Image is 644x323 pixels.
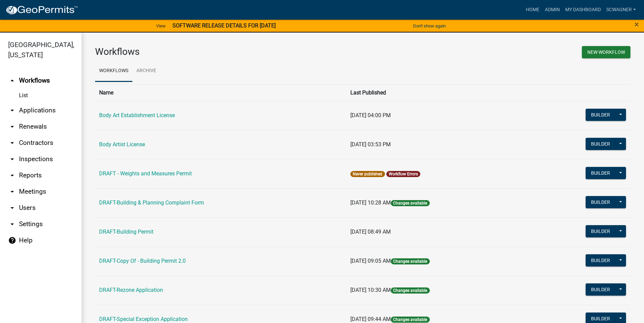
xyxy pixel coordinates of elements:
i: arrow_drop_up [8,77,16,85]
button: Builder [586,109,615,121]
span: × [634,20,639,29]
a: scwagner [604,3,639,16]
span: [DATE] 03:53 PM [350,141,391,148]
a: DRAFT-Building Permit [99,229,153,235]
button: Builder [586,167,615,179]
a: Admin [542,3,563,16]
span: Changes available [391,200,429,206]
span: [DATE] 10:30 AM [350,287,391,293]
span: Changes available [391,287,429,294]
a: DRAFT-Copy Of - Building Permit 2.0 [99,258,186,264]
span: Never published [350,171,385,177]
button: Don't show again [410,20,448,31]
i: arrow_drop_down [8,106,16,114]
i: arrow_drop_down [8,155,16,163]
button: Builder [586,225,615,237]
strong: SOFTWARE RELEASE DETAILS FOR [DATE] [172,22,276,29]
i: help [8,236,16,244]
button: New Workflow [582,46,630,58]
a: Body Art Establishment License [99,112,175,119]
span: [DATE] 08:49 AM [350,229,391,235]
i: arrow_drop_down [8,188,16,196]
button: Close [634,20,639,28]
button: Builder [586,138,615,150]
th: Name [95,84,346,101]
a: My Dashboard [563,3,604,16]
span: [DATE] 09:44 AM [350,316,391,322]
a: DRAFT-Special Exception Application [99,316,188,322]
a: Archive [132,60,160,82]
a: DRAFT - Weights and Measures Permit [99,170,192,177]
a: View [153,20,168,31]
span: [DATE] 09:05 AM [350,258,391,264]
a: Workflows [95,60,132,82]
i: arrow_drop_down [8,220,16,228]
button: Builder [586,283,615,296]
i: arrow_drop_down [8,139,16,147]
a: Body Artist License [99,141,145,148]
span: Changes available [391,317,429,323]
button: Builder [586,196,615,208]
a: DRAFT-Rezone Application [99,287,163,293]
span: [DATE] 04:00 PM [350,112,391,119]
th: Last Published [346,84,528,101]
a: Workflow Errors [389,172,418,176]
i: arrow_drop_down [8,204,16,212]
a: Home [523,3,542,16]
span: [DATE] 10:28 AM [350,199,391,206]
a: DRAFT-Building & Planning Complaint Form [99,199,204,206]
i: arrow_drop_down [8,171,16,179]
h3: Workflows [95,46,358,58]
button: Builder [586,254,615,266]
i: arrow_drop_down [8,123,16,131]
span: Changes available [391,258,429,264]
